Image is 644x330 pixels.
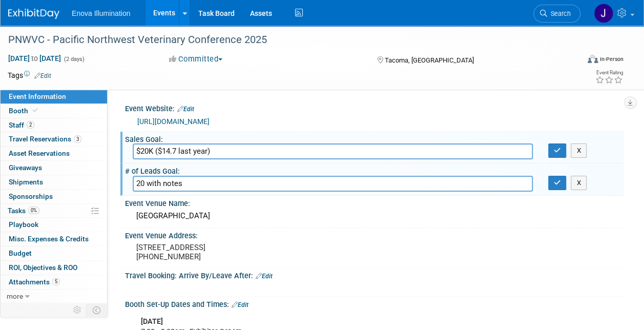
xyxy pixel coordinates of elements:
div: Event Website: [125,101,624,114]
span: Giveaways [9,163,42,172]
a: more [1,290,107,303]
a: Asset Reservations [1,147,107,160]
a: Edit [177,106,194,113]
img: ExhibitDay [8,9,59,19]
span: 3 [74,135,81,143]
span: [DATE] [DATE] [8,54,61,63]
span: 5 [52,278,60,285]
span: to [30,54,39,63]
a: Shipments [1,175,107,189]
b: [DATE] [141,317,163,326]
span: Misc. Expenses & Credits [9,235,89,243]
a: Event Information [1,90,107,104]
a: Playbook [1,218,107,232]
a: Edit [34,72,51,79]
img: JeffD Dyll [594,4,613,23]
button: Committed [165,54,226,65]
span: 0% [28,207,39,214]
a: Budget [1,246,107,260]
span: Event Information [9,92,66,100]
div: Travel Booking: Arrive By/Leave After: [125,268,624,281]
span: (2 days) [63,56,85,63]
a: ROI, Objectives & ROO [1,261,107,275]
div: Event Rating [595,70,623,75]
span: Search [547,10,571,17]
a: Booth [1,104,107,118]
button: X [571,176,587,190]
span: 2 [27,121,34,129]
a: Tasks0% [1,204,107,218]
a: Giveaways [1,161,107,175]
span: Sponsorships [9,192,53,200]
span: Enova Illumination [72,9,130,17]
span: Budget [9,249,32,257]
div: # of Leads Goal: [125,163,624,176]
span: Booth [9,107,40,115]
button: X [571,143,587,158]
span: ROI, Objectives & ROO [9,263,77,272]
span: Tacoma, [GEOGRAPHIC_DATA] [385,56,474,64]
img: Format-Inperson.png [588,55,598,63]
div: Sales Goal: [125,132,624,145]
a: Attachments5 [1,275,107,289]
pre: [STREET_ADDRESS] [PHONE_NUMBER] [136,243,321,261]
td: Tags [8,70,51,80]
a: Staff2 [1,118,107,132]
td: Toggle Event Tabs [87,303,108,317]
a: Sponsorships [1,190,107,203]
td: Personalize Event Tab Strip [69,303,87,317]
span: Shipments [9,178,43,186]
div: PNWVC - Pacific Northwest Veterinary Conference 2025 [5,31,571,49]
span: Travel Reservations [9,135,81,143]
div: Event Venue Address: [125,228,624,241]
div: Booth Set-Up Dates and Times: [125,297,624,310]
span: Playbook [9,220,38,229]
i: Booth reservation complete [33,108,38,113]
div: Event Format [534,53,624,69]
a: Travel Reservations3 [1,132,107,146]
span: Tasks [8,207,39,215]
div: [GEOGRAPHIC_DATA] [133,208,616,224]
a: [URL][DOMAIN_NAME] [137,117,210,126]
span: Attachments [9,278,60,286]
span: Staff [9,121,34,129]
div: In-Person [599,55,624,63]
div: Event Venue Name: [125,196,624,209]
a: Edit [256,273,273,280]
a: Edit [232,301,248,308]
span: more [7,292,23,300]
a: Search [533,5,580,23]
a: Misc. Expenses & Credits [1,232,107,246]
span: Asset Reservations [9,149,70,157]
